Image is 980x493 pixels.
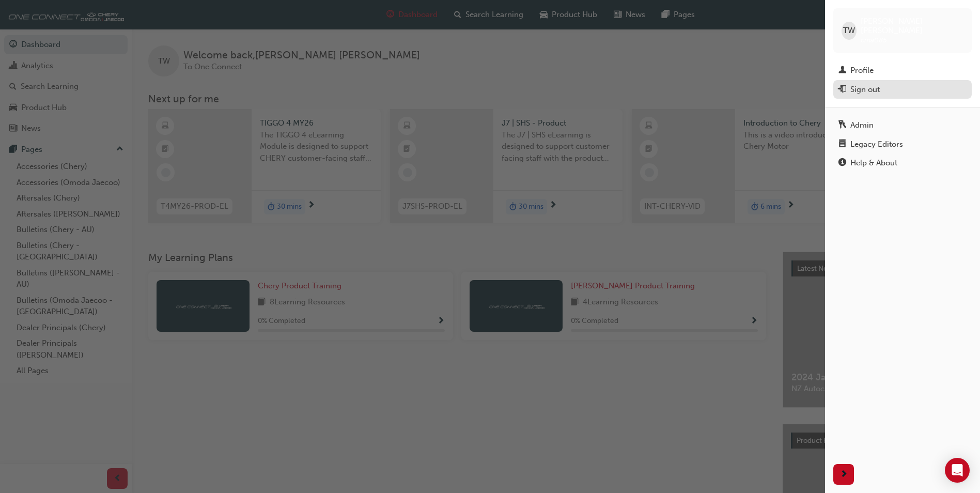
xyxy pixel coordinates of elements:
[843,25,855,37] span: TW
[861,17,963,35] span: [PERSON_NAME] [PERSON_NAME]
[861,36,887,44] span: cma085
[850,84,880,96] div: Sign out
[833,61,972,80] a: Profile
[850,138,903,150] div: Legacy Editors
[945,458,970,483] div: Open Intercom Messenger
[838,85,846,95] span: exit-icon
[833,135,972,154] a: Legacy Editors
[833,153,972,173] a: Help & About
[838,121,846,130] span: keys-icon
[850,65,874,76] div: Profile
[833,116,972,135] a: Admin
[838,159,846,168] span: info-icon
[838,66,846,75] span: man-icon
[850,157,897,169] div: Help & About
[850,119,874,131] div: Admin
[840,468,848,481] span: next-icon
[833,80,972,99] button: Sign out
[838,140,846,149] span: notepad-icon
